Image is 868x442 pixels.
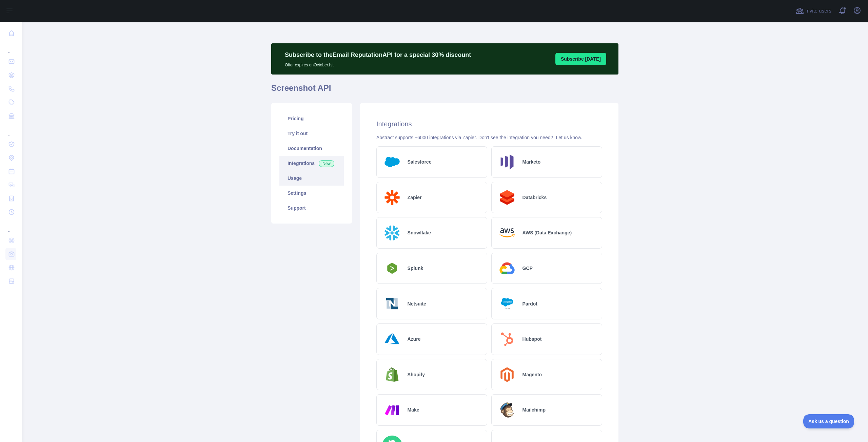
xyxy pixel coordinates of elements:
[497,329,517,349] img: Logo
[497,365,517,385] img: Logo
[279,156,344,171] a: Integrations New
[279,141,344,156] a: Documentation
[279,171,344,186] a: Usage
[279,201,344,215] a: Support
[279,126,344,141] a: Try it out
[497,188,517,208] img: Logo
[285,60,471,68] p: Offer expires on October 1st.
[522,371,542,378] h2: Magento
[522,229,572,236] h2: AWS (Data Exchange)
[5,123,16,137] div: ...
[408,265,423,272] h2: Splunk
[522,336,542,342] h2: Hubspot
[497,400,517,420] img: Logo
[803,414,854,428] iframe: Toggle Customer Support
[522,406,546,413] h2: Mailchimp
[376,119,602,129] h2: Integrations
[382,223,402,243] img: Logo
[497,258,517,278] img: Logo
[382,261,402,276] img: Logo
[408,336,421,342] h2: Azure
[497,294,517,314] img: Logo
[794,5,833,16] button: Invite users
[408,159,432,165] h2: Salesforce
[497,152,517,172] img: Logo
[279,111,344,126] a: Pricing
[319,160,334,167] span: New
[555,53,606,65] button: Subscribe [DATE]
[382,294,402,314] img: Logo
[376,134,602,141] div: Abstract supports +6000 integrations via Zapier. Don't see the integration you need?
[408,229,431,236] h2: Snowflake
[382,188,402,208] img: Logo
[382,152,402,172] img: Logo
[5,219,16,233] div: ...
[408,371,425,378] h2: Shopify
[522,159,541,165] h2: Marketo
[497,223,517,243] img: Logo
[279,186,344,201] a: Settings
[382,400,402,420] img: Logo
[382,329,402,349] img: Logo
[522,194,547,201] h2: Databricks
[556,135,582,140] a: Let us know.
[408,194,422,201] h2: Zapier
[522,265,533,272] h2: GCP
[271,83,618,99] h1: Screenshot API
[522,300,537,307] h2: Pardot
[382,365,402,385] img: Logo
[408,300,426,307] h2: Netsuite
[5,41,16,54] div: ...
[805,7,831,15] span: Invite users
[408,406,419,413] h2: Make
[285,50,471,60] p: Subscribe to the Email Reputation API for a special 30 % discount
